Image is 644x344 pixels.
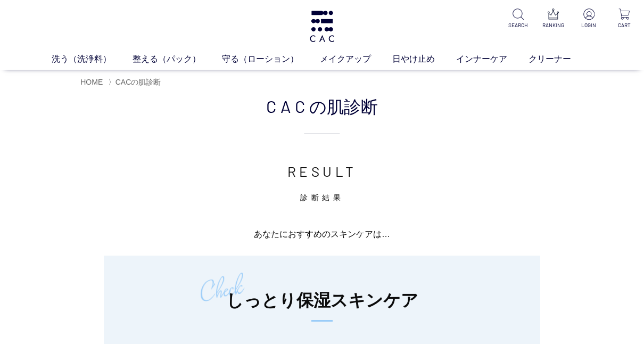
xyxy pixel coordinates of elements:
[542,21,565,29] p: RANKING
[456,53,529,65] a: インナーケア
[133,53,222,65] a: 整える（パック）
[320,53,392,65] a: メイクアップ
[287,163,357,179] span: RESULT
[52,53,133,65] a: 洗う（洗浄料）
[507,9,530,29] a: SEARCH
[529,53,592,65] a: クリーナー
[309,93,378,119] span: の肌診断
[613,21,635,29] p: CART
[226,291,418,310] span: しっとり保湿スキンケア
[613,9,635,29] a: CART
[392,53,456,65] a: 日やけ止め
[507,21,530,29] p: SEARCH
[80,78,103,86] a: HOME
[115,78,161,86] span: CACの肌診断
[80,226,564,243] p: あなたにおすすめのスキンケアは…
[108,77,164,87] li: 〉
[222,53,320,65] a: 守る（ローション）
[577,9,600,29] a: LOGIN
[308,11,336,42] img: logo
[577,21,600,29] p: LOGIN
[542,9,565,29] a: RANKING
